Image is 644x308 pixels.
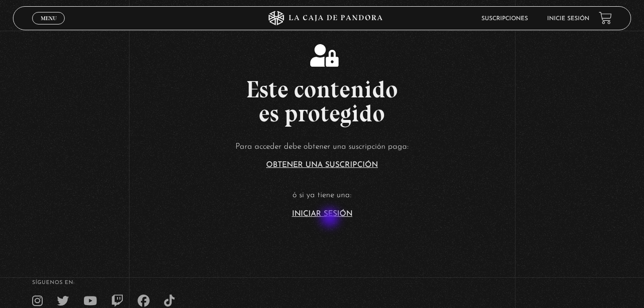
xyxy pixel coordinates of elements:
a: Obtener una suscripción [266,161,378,169]
a: Iniciar Sesión [292,210,352,218]
span: Cerrar [37,24,60,30]
h4: SÍguenos en: [32,280,612,285]
a: Inicie sesión [547,16,589,22]
a: Suscripciones [481,16,528,22]
a: View your shopping cart [599,12,612,24]
span: Menu [41,15,57,21]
